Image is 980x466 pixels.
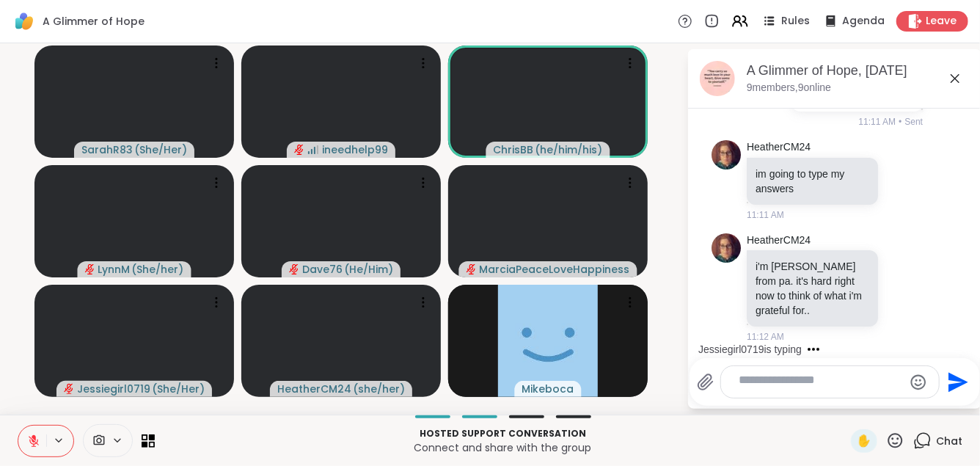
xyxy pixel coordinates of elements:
div: Jessiegirl0719 is typing [698,342,802,357]
span: ( She/Her ) [152,382,205,396]
span: ( He/Him ) [344,262,393,277]
p: im going to type my answers [756,167,869,196]
button: Emoji picker [910,374,927,391]
p: Hosted support conversation [164,427,842,440]
span: • [899,115,902,128]
span: ( she/her ) [353,382,405,396]
span: ( She/Her ) [134,142,187,157]
span: Agenda [842,14,885,29]
span: 11:11 AM [858,115,896,128]
span: HeatherCM24 [277,382,351,396]
span: ✋ [857,432,871,450]
span: Rules [781,14,810,29]
span: SarahR83 [81,142,133,157]
span: audio-muted [289,264,299,274]
p: Connect and share with the group [164,440,842,455]
img: https://sharewell-space-live.sfo3.digitaloceanspaces.com/user-generated/d3b3915b-57de-409c-870d-d... [712,140,741,170]
span: Sent [904,115,923,128]
span: MarciaPeaceLoveHappiness [480,262,630,277]
span: 11:11 AM [747,208,784,222]
button: Send [940,365,973,398]
span: audio-muted [467,264,477,274]
span: Mikeboca [522,382,574,396]
div: A Glimmer of Hope, [DATE] [747,62,970,80]
span: LynnM [98,262,131,277]
img: ShareWell Logomark [12,9,37,34]
img: Mikeboca [498,285,598,397]
a: HeatherCM24 [747,233,811,248]
span: ChrisBB [494,142,534,157]
span: Chat [936,434,962,448]
span: ( She/her ) [132,262,184,277]
img: A Glimmer of Hope, Sep 10 [700,61,735,96]
span: ineedhelp99 [322,142,388,157]
span: audio-muted [85,264,95,274]
span: audio-muted [294,145,304,155]
span: Leave [926,14,957,29]
span: A Glimmer of Hope [43,14,145,29]
p: 9 members, 9 online [747,81,831,95]
textarea: Type your message [739,373,898,391]
span: Dave76 [302,262,343,277]
span: audio-muted [64,384,74,394]
p: i'm [PERSON_NAME] from pa. it's hard right now to think of what i'm grateful for.. [756,259,869,318]
span: ( he/him/his ) [535,142,603,157]
span: Jessiegirl0719 [77,382,150,396]
span: 11:12 AM [747,330,784,343]
a: HeatherCM24 [747,140,811,155]
img: https://sharewell-space-live.sfo3.digitaloceanspaces.com/user-generated/d3b3915b-57de-409c-870d-d... [712,233,741,263]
